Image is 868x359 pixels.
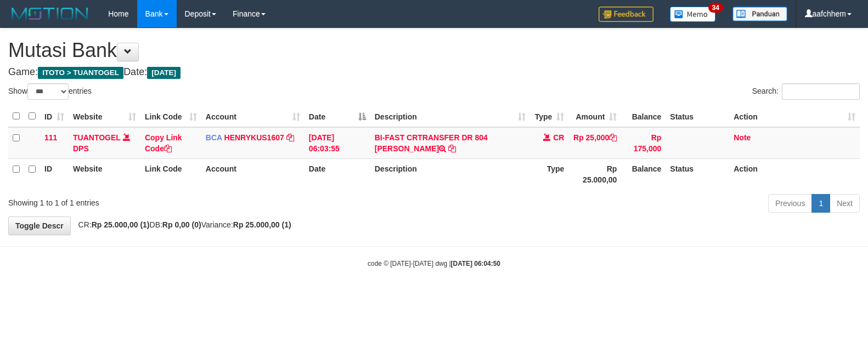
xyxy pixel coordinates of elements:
[734,133,751,142] a: Note
[73,220,291,229] span: CR: DB: Variance:
[8,216,71,235] a: Toggle Descr
[69,127,140,159] td: DPS
[448,144,456,153] a: Copy BI-FAST CRTRANSFER DR 804 ARYA MAULANA RAMAD to clipboard
[729,106,860,127] th: Action: activate to sort column ascending
[708,3,723,13] span: 34
[732,7,787,21] img: panduan.png
[568,158,621,190] th: Rp 25.000,00
[233,220,291,229] strong: Rp 25.000,00 (1)
[621,127,666,159] td: Rp 175,000
[8,5,92,22] img: MOTION_logo.png
[140,106,201,127] th: Link Code: activate to sort column ascending
[8,67,860,78] h4: Game: Date:
[530,158,568,190] th: Type
[370,127,531,159] td: BI-FAST CRTRANSFER DR 804 [PERSON_NAME]
[782,83,860,100] input: Search:
[162,220,201,229] strong: Rp 0,00 (0)
[27,83,69,100] select: Showentries
[621,158,666,190] th: Balance
[370,106,531,127] th: Description: activate to sort column ascending
[44,133,57,142] span: 111
[670,7,716,22] img: Button%20Memo.svg
[140,158,201,190] th: Link Code
[568,106,621,127] th: Amount: activate to sort column ascending
[40,106,69,127] th: ID: activate to sort column ascending
[305,106,370,127] th: Date: activate to sort column descending
[368,260,500,267] small: code © [DATE]-[DATE] dwg |
[666,158,729,190] th: Status
[201,158,305,190] th: Account
[8,83,92,100] label: Show entries
[621,106,666,127] th: Balance
[568,127,621,159] td: Rp 25,000
[811,194,830,213] a: 1
[73,133,121,142] a: TUANTOGEL
[8,39,860,61] h1: Mutasi Bank
[752,83,860,100] label: Search:
[224,133,284,142] a: HENRYKUS1607
[666,106,729,127] th: Status
[92,220,150,229] strong: Rp 25.000,00 (1)
[305,158,370,190] th: Date
[729,158,860,190] th: Action
[145,133,182,153] a: Copy Link Code
[69,158,140,190] th: Website
[599,7,653,22] img: Feedback.jpg
[530,106,568,127] th: Type: activate to sort column ascending
[40,158,69,190] th: ID
[768,194,812,213] a: Previous
[206,133,222,142] span: BCA
[451,260,500,267] strong: [DATE] 06:04:50
[553,133,564,142] span: CR
[830,194,860,213] a: Next
[305,127,370,159] td: [DATE] 06:03:55
[147,67,181,79] span: [DATE]
[8,193,353,208] div: Showing 1 to 1 of 1 entries
[370,158,531,190] th: Description
[201,106,305,127] th: Account: activate to sort column ascending
[38,67,123,79] span: ITOTO > TUANTOGEL
[69,106,140,127] th: Website: activate to sort column ascending
[286,133,294,142] a: Copy HENRYKUS1607 to clipboard
[609,133,617,142] a: Copy Rp 25,000 to clipboard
